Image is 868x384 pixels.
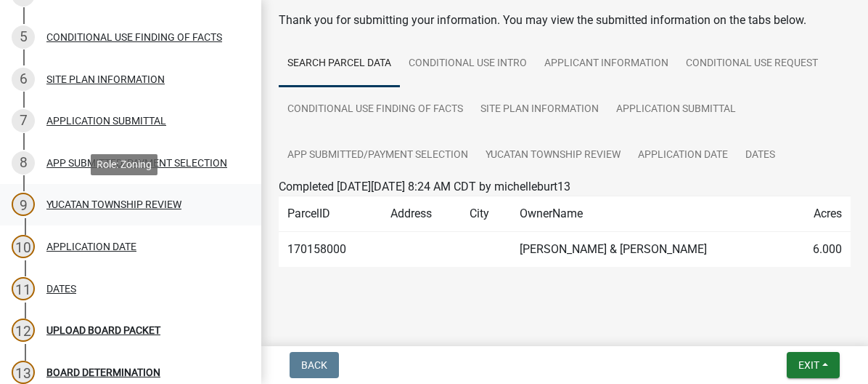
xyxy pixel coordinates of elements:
[12,319,35,342] div: 12
[382,196,461,232] td: Address
[12,25,35,49] div: 5
[536,41,677,87] a: APPLICANT INFORMATION
[46,116,166,126] div: APPLICATION SUBMITTAL
[46,367,160,377] div: BOARD DETERMINATION
[737,132,784,179] a: DATES
[46,284,76,294] div: DATES
[511,196,787,232] td: OwnerName
[12,109,35,132] div: 7
[290,352,339,378] button: Back
[91,154,157,175] div: Role: Zoning
[787,196,851,232] td: Acres
[787,352,840,378] button: Exit
[677,41,827,87] a: CONDITIONAL USE REQUEST
[472,87,607,133] a: SITE PLAN INFORMATION
[12,235,35,258] div: 10
[279,41,400,87] a: Search Parcel Data
[629,132,737,179] a: APPLICATION DATE
[12,68,35,91] div: 6
[607,87,745,133] a: APPLICATION SUBMITTAL
[511,232,787,268] td: [PERSON_NAME] & [PERSON_NAME]
[461,196,511,232] td: City
[400,41,536,87] a: CONDITIONAL USE INTRO
[46,241,136,252] div: APPLICATION DATE
[279,132,477,179] a: APP SUBMITTED/PAYMENT SELECTION
[798,359,819,371] span: Exit
[279,87,472,133] a: CONDITIONAL USE FINDING OF FACTS
[46,32,222,42] div: CONDITIONAL USE FINDING OF FACTS
[279,180,570,193] span: Completed [DATE][DATE] 8:24 AM CDT by michelleburt13
[787,232,851,268] td: 6.000
[12,193,35,216] div: 9
[301,359,327,371] span: Back
[46,158,227,168] div: APP SUBMITTED/PAYMENT SELECTION
[279,196,382,232] td: ParcelID
[279,232,382,268] td: 170158000
[477,132,629,179] a: YUCATAN TOWNSHIP REVIEW
[46,199,181,209] div: YUCATAN TOWNSHIP REVIEW
[46,325,160,335] div: UPLOAD BOARD PACKET
[12,151,35,175] div: 8
[12,277,35,300] div: 11
[279,12,851,29] div: Thank you for submitting your information. You may view the submitted information on the tabs below.
[12,361,35,384] div: 13
[46,74,165,84] div: SITE PLAN INFORMATION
